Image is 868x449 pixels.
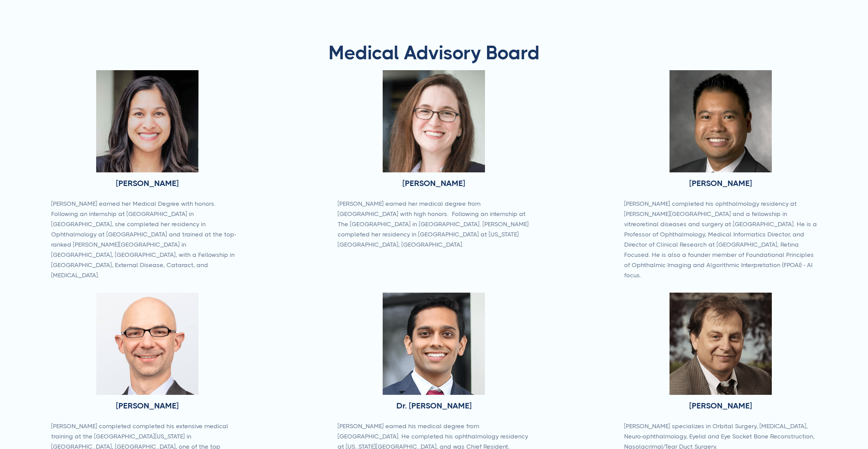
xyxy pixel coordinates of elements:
h3: [PERSON_NAME] [116,400,179,412]
h3: Dr. [PERSON_NAME] [396,400,472,412]
p: [PERSON_NAME] earned her medical degree from [GEOGRAPHIC_DATA] with high honors. Following an int... [338,199,530,250]
h3: [PERSON_NAME] [116,178,179,189]
h3: [PERSON_NAME] [402,178,465,189]
p: [PERSON_NAME] earned her Medical Degree with honors. Following an internship at [GEOGRAPHIC_DATA]... [51,199,244,280]
h3: [PERSON_NAME] [689,400,752,412]
p: [PERSON_NAME] completed his ophthalmology residency at [PERSON_NAME][GEOGRAPHIC_DATA] and a fello... [624,199,817,280]
h3: [PERSON_NAME] [689,178,752,189]
h1: Medical Advisory Board [7,42,861,63]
